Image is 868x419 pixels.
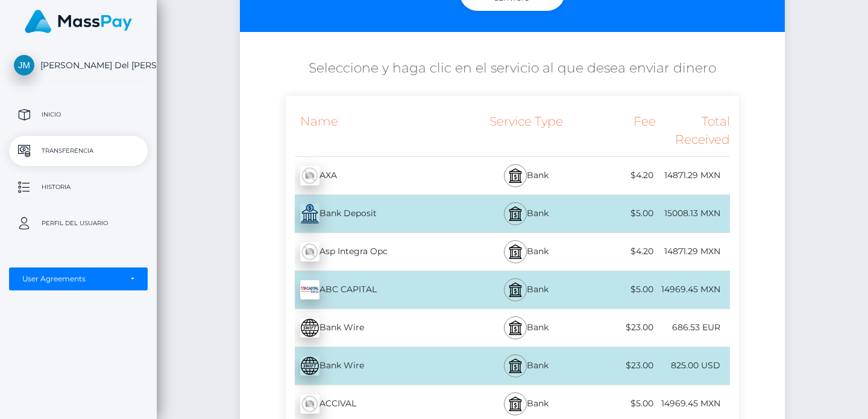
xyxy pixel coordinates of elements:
div: 825.00 USD [656,352,730,379]
div: $5.00 [582,390,656,417]
img: bank.svg [508,359,523,373]
img: MassPay [25,10,132,33]
img: wMhJQYtZFAryAAAAABJRU5ErkJggg== [300,166,319,185]
div: Fee [582,105,656,156]
p: Inicio [14,106,143,124]
img: bank.svg [508,206,523,221]
button: User Agreements [9,267,148,290]
div: Bank [471,233,582,270]
a: Transferencia [9,136,148,166]
div: Bank [471,347,582,385]
div: Bank [471,195,582,232]
img: EpeIAgTCGKbINrDxCErsNH41PwwM8fdr3RuZONAQAAAABJRU5ErkJggg== [300,280,319,299]
div: Asp Integra Opc [286,235,471,269]
div: Name [286,105,471,156]
div: 14969.45 MXN [656,390,730,417]
img: E16AAAAAElFTkSuQmCC [300,318,319,337]
div: Bank [471,271,582,309]
div: $23.00 [582,352,656,379]
img: wMhJQYtZFAryAAAAABJRU5ErkJggg== [300,394,319,414]
div: 686.53 EUR [656,314,730,341]
div: Total Received [656,105,730,156]
div: 14969.45 MXN [656,276,730,303]
p: Historia [14,178,143,196]
div: $4.20 [582,238,656,265]
div: Service Type [471,105,582,156]
img: bank.svg [508,168,523,183]
img: bank.svg [508,283,523,297]
div: Bank [471,157,582,194]
div: AXA [286,159,471,193]
div: 14871.29 MXN [656,238,730,265]
div: User Agreements [22,274,121,284]
span: [PERSON_NAME] Del [PERSON_NAME] [9,60,148,71]
h5: Seleccione y haga clic en el servicio al que desea enviar dinero [249,59,775,78]
div: $23.00 [582,314,656,341]
p: Transferencia [14,142,143,160]
img: E16AAAAAElFTkSuQmCC [300,356,319,376]
div: Bank Wire [286,349,471,383]
div: $5.00 [582,200,656,227]
div: Bank Deposit [286,197,471,231]
div: Bank Wire [286,311,471,345]
a: Inicio [9,100,148,130]
div: $4.20 [582,162,656,189]
img: bank.svg [508,397,523,411]
p: Perfil del usuario [14,214,143,232]
img: NZ1GiZz5P5rFzbYkNKdHzIlhv3ed2h78NPNFnMacSq+v+z+HdbqdV+2wAAAABJRU5ErkJggg== [300,204,319,223]
img: bank.svg [508,245,523,259]
div: ABC CAPITAL [286,273,471,307]
div: $5.00 [582,276,656,303]
img: bank.svg [508,321,523,335]
div: 15008.13 MXN [656,200,730,227]
img: wMhJQYtZFAryAAAAABJRU5ErkJggg== [300,242,319,261]
a: Perfil del usuario [9,208,148,238]
div: 14871.29 MXN [656,162,730,189]
a: Historia [9,172,148,202]
div: Bank [471,309,582,347]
